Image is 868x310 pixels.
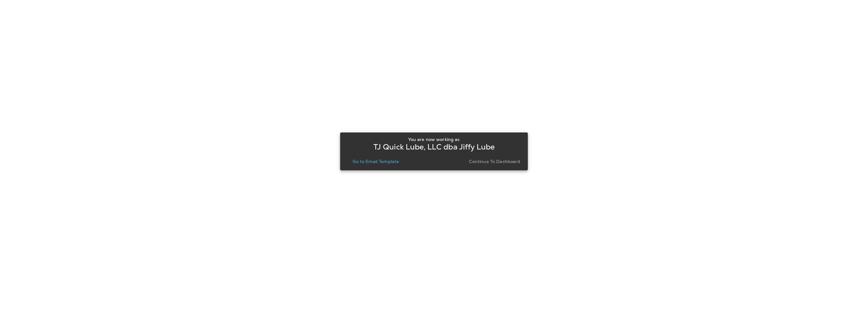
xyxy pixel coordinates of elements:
p: You are now working as [408,137,460,142]
button: Go to Email Template [350,157,402,166]
p: TJ Quick Lube, LLC dba Jiffy Lube [373,144,495,149]
p: Go to Email Template [353,159,399,164]
button: Continue to Dashboard [466,157,523,166]
p: Continue to Dashboard [469,159,520,164]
